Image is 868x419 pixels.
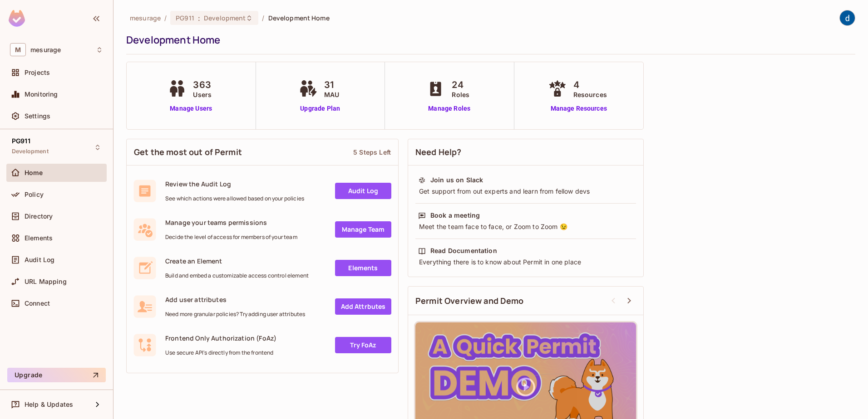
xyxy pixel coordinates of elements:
[176,14,194,22] span: PG911
[25,169,43,176] span: Home
[335,221,391,238] a: Manage Team
[165,195,304,202] span: See which actions were allowed based on your policies
[268,14,330,22] span: Development Home
[324,90,339,99] span: MAU
[193,90,212,99] span: Users
[335,337,391,353] a: Try FoAz
[25,401,73,408] span: Help & Updates
[418,222,633,231] div: Meet the team face to face, or Zoom to Zoom 😉
[324,78,339,92] span: 31
[126,33,851,47] div: Development Home
[164,14,167,22] li: /
[430,246,497,255] div: Read Documentation
[418,258,633,267] div: Everything there is to know about Permit in one place
[25,256,54,263] span: Audit Log
[297,104,344,113] a: Upgrade Plan
[193,78,212,92] span: 363
[9,10,25,27] img: SReyMgAAAABJRU5ErkJggg==
[418,187,633,196] div: Get support from out experts and learn from fellow devs
[840,10,855,25] img: dev 911gcl
[165,295,305,304] span: Add user attributes
[165,234,297,241] span: Decide the level of access for members of your team
[25,278,67,285] span: URL Mapping
[335,298,391,315] a: Add Attrbutes
[165,349,276,356] span: Use secure API's directly from the frontend
[452,90,469,99] span: Roles
[430,211,480,220] div: Book a meeting
[10,43,26,56] span: M
[204,14,246,22] span: Development
[452,78,469,92] span: 24
[165,180,304,188] span: Review the Audit Log
[335,183,391,199] a: Audit Log
[25,213,53,220] span: Directory
[12,137,30,145] span: PG911
[165,272,309,279] span: Build and embed a customizable access control element
[130,14,161,22] span: the active workspace
[335,260,391,276] a: Elements
[165,257,309,265] span: Create an Element
[165,334,276,342] span: Frontend Only Authorization (FoAz)
[430,175,483,185] div: Join us on Slack
[7,368,106,382] button: Upgrade
[197,15,201,22] span: :
[25,300,50,307] span: Connect
[415,146,462,158] span: Need Help?
[25,234,53,242] span: Elements
[573,78,607,92] span: 4
[424,104,474,113] a: Manage Roles
[546,104,612,113] a: Manage Resources
[573,90,607,99] span: Resources
[12,148,49,155] span: Development
[165,311,305,318] span: Need more granular policies? Try adding user attributes
[165,218,297,227] span: Manage your teams permissions
[415,295,524,307] span: Permit Overview and Demo
[166,104,216,113] a: Manage Users
[25,69,50,76] span: Projects
[25,112,50,120] span: Settings
[30,46,61,54] span: Workspace: mesurage
[262,14,264,22] li: /
[25,91,58,98] span: Monitoring
[25,191,44,198] span: Policy
[134,146,242,158] span: Get the most out of Permit
[353,148,391,156] div: 5 Steps Left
